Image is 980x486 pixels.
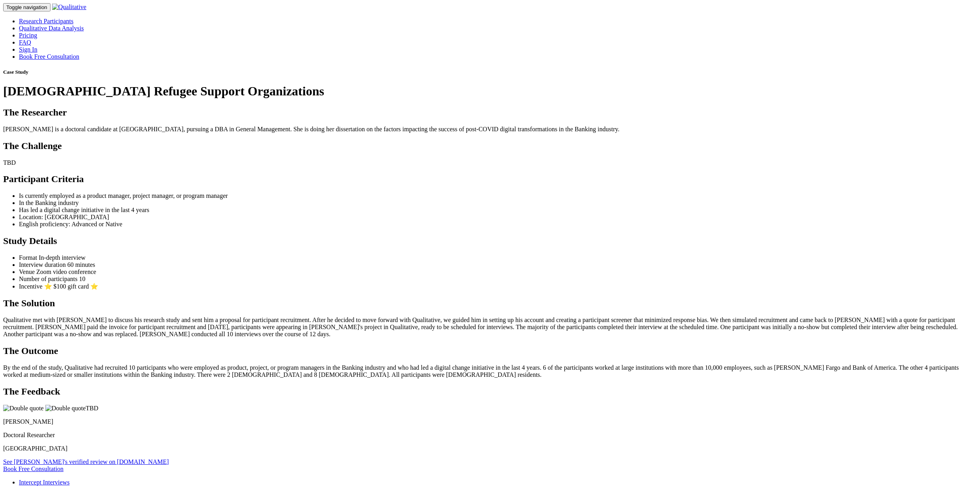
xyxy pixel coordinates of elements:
p: TBD [3,159,977,166]
span: ⭐ $100 gift card ⭐ [44,283,99,290]
h2: Study Details [3,236,977,246]
p: [PERSON_NAME] [3,418,977,425]
span: Venue [19,268,35,275]
iframe: Chat Widget [941,448,980,486]
li: In the Banking industry [19,199,977,207]
a: Pricing [19,32,37,39]
a: Book Free Consultation [3,466,63,472]
img: Qualitative [52,4,86,11]
h1: [DEMOGRAPHIC_DATA] Refugee Support Organizations [3,84,977,99]
p: Qualitative met with [PERSON_NAME] to discuss his research study and sent him a proposal for part... [3,317,977,338]
li: English proficiency: Advanced or Native [19,221,977,228]
h2: Participant Criteria [3,174,977,184]
span: Toggle navigation [6,4,47,10]
li: Is currently employed as a product manager, project manager, or program manager [19,192,977,199]
a: Sign In [19,46,37,53]
a: Research Participants [19,18,73,24]
span: In-depth interview [39,254,86,261]
li: Has led a digital change initiative in the last 4 years [19,207,977,214]
span: Interview duration [19,261,66,268]
h2: The Challenge [3,141,977,151]
button: Toggle navigation [3,3,50,11]
a: Qualitative Data Analysis [19,25,84,32]
li: Location: [GEOGRAPHIC_DATA] [19,214,977,221]
span: Format [19,254,37,261]
span: 60 minutes [67,261,95,268]
span: Incentive [19,283,43,290]
a: See [PERSON_NAME]'s verified review on [DOMAIN_NAME] [3,458,169,465]
p: TBD [3,405,977,412]
span: Number of participants [19,276,77,282]
p: [PERSON_NAME] is a doctoral candidate at [GEOGRAPHIC_DATA], pursuing a DBA in General Management.... [3,126,977,133]
p: By the end of the study, Qualitative had recruited 10 participants who were employed as product, ... [3,364,977,378]
p: Doctoral Researcher [3,432,977,439]
h2: The Solution [3,298,977,309]
h2: The Feedback [3,386,977,397]
a: Intercept Interviews [19,479,69,486]
span: Zoom video conference [36,268,96,275]
span: 10 [79,276,85,282]
img: Double quote [45,405,86,412]
img: Double quote [3,405,44,412]
h2: The Researcher [3,107,977,118]
h5: Case Study [3,69,977,75]
h2: The Outcome [3,346,977,356]
a: Book Free Consultation [19,53,79,60]
a: FAQ [19,39,31,46]
p: [GEOGRAPHIC_DATA] [3,445,977,452]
